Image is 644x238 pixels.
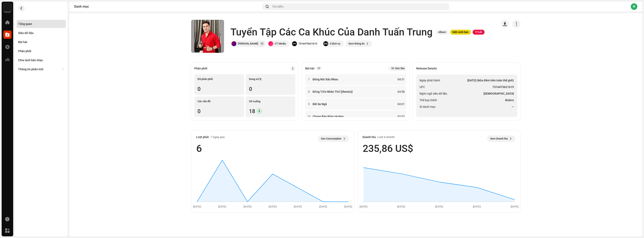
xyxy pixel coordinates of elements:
[396,102,405,107] div: 04:31
[16,65,66,73] re-m-nav-dropdown: Thông tin phân tích
[330,42,340,45] div: 3 Dịch vụ
[345,40,372,47] button: Xem thông tin
[416,67,437,70] strong: Release Details
[305,67,314,70] strong: Bài hát
[18,22,32,26] div: Tổng quan
[484,91,514,96] strong: [DEMOGRAPHIC_DATA]
[249,100,292,103] div: Gỡ xuống
[243,205,251,208] text: [DATE]
[396,77,405,82] div: 04:31
[436,30,449,35] span: Album
[420,98,437,103] span: Thể loại chính
[397,205,405,208] text: [DATE]
[198,100,241,103] div: Các vấn đề
[318,135,349,142] button: See Consumption
[319,205,327,208] text: [DATE]
[299,42,317,45] div: 7316473621615
[18,59,43,62] div: Chia tách bản nhạc
[18,40,27,44] div: Bài hát
[18,68,43,71] div: Thông tin phân tích
[493,84,514,89] strong: 7316473621615
[313,115,344,118] strong: Chung Bàn Khác Hướng
[316,67,321,70] p-badge: 17
[218,205,226,208] text: [DATE]
[16,20,66,28] re-m-nav-item: Tổng quan
[74,5,261,8] div: Danh mục
[194,67,208,70] div: Phân phối
[389,66,406,71] div: 1h 16m 36s
[193,205,201,208] text: [DATE]
[487,135,515,142] button: Xem Doanh thu
[16,29,66,37] re-m-nav-item: Siêu dữ liệu
[378,135,395,139] div: Last 6 month
[196,135,209,139] div: Lượt phát
[512,104,514,109] strong: —
[269,205,277,208] text: [DATE]
[420,78,440,83] span: Ngày phát hành
[450,30,471,35] span: Một cảnh báo
[344,205,352,208] text: [DATE]
[260,42,264,46] div: +1
[313,90,353,93] strong: Đồng Tiền Nhân Thế [(Remix)]
[238,42,258,45] div: [PERSON_NAME]
[16,47,66,55] re-m-nav-item: Phân phối
[360,205,367,208] text: [DATE]
[420,104,436,109] span: ID danh mục
[272,5,283,8] span: Tìm kiếm
[313,78,338,81] strong: Đừng Nói Xấu Nhau
[231,26,433,39] h1: Tuyển Tập Các Ca Khúc Của Danh Tuấn Trung
[505,98,514,103] strong: Bolero
[249,77,292,81] div: Đang xử lý
[313,102,327,106] strong: Đời Sa Ngã
[420,91,447,96] span: Ngôn ngữ siêu dữ liệu
[16,38,66,46] re-m-nav-item: Bài hát
[420,84,425,89] span: UPC
[363,135,376,139] div: Doanh thu
[396,114,405,119] div: 03:52
[198,77,241,81] div: Đã phân phối
[473,205,481,208] text: [DATE]
[631,3,637,10] div: N
[435,205,443,208] text: [DATE]
[275,42,286,45] div: CT Media
[473,30,485,35] span: 17 Lỗi
[16,56,66,64] re-m-nav-item: Chia tách bản nhạc
[321,135,342,143] span: See Consumption
[211,135,225,139] div: 7 ngày qua
[511,205,519,208] text: [DATE]
[294,205,302,208] text: [DATE]
[18,49,31,53] div: Phân phối
[396,89,405,94] div: 04:58
[490,135,508,143] span: Xem Doanh thu
[18,31,34,35] div: Siêu dữ liệu
[468,78,514,83] strong: [DATE] (Nửa đêm trên toàn thế giới)
[3,3,12,12] img: 76e35660-c1c7-4f61-ac9e-76e2af66a330
[349,40,365,48] span: Xem thông tin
